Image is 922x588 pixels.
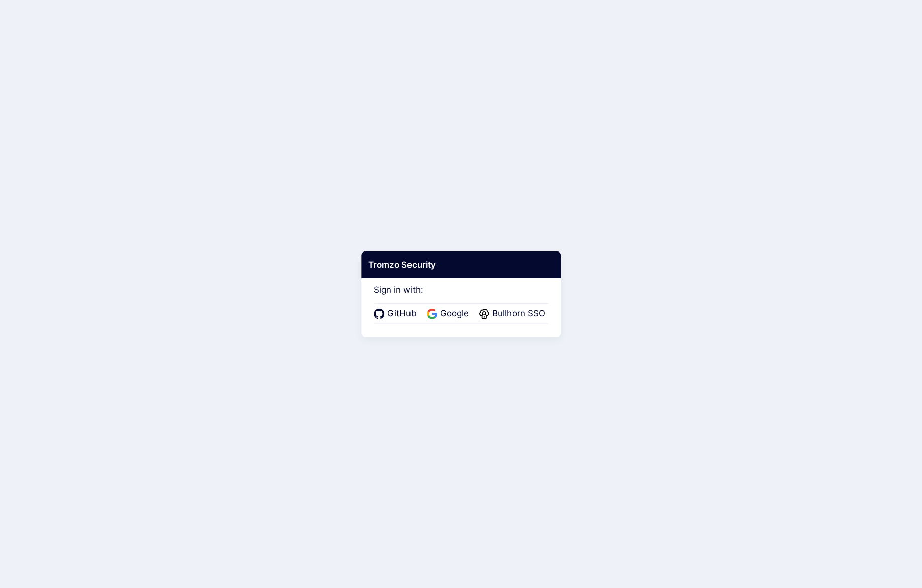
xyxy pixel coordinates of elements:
[361,251,561,278] div: Tromzo Security
[479,307,548,320] a: Bullhorn SSO
[489,307,548,320] span: Bullhorn SSO
[384,307,420,320] span: GitHub
[374,271,548,324] div: Sign in with:
[437,307,472,320] span: Google
[427,307,472,320] a: Google
[374,307,420,320] a: GitHub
